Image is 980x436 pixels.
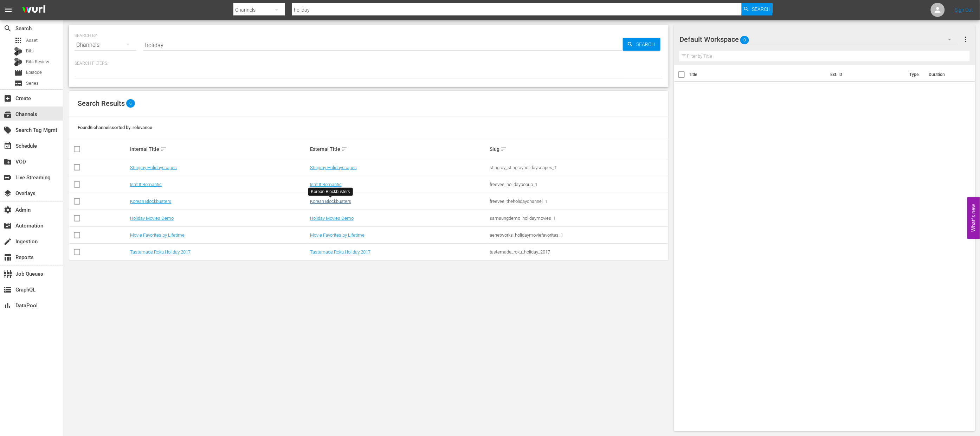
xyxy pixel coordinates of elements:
th: Ext. ID [826,65,905,84]
span: Search [633,38,660,51]
span: Overlays [4,189,12,198]
span: more_vert [961,35,970,44]
span: Found 6 channels sorted by: relevance [78,125,152,130]
span: Search Results [78,99,125,108]
span: Asset [14,36,22,45]
span: 6 [126,99,135,108]
div: freevee_holidaypopup_1 [490,182,667,187]
button: Open Feedback Widget [967,197,980,239]
span: sort [341,146,348,152]
img: ans4CAIJ8jUAAAAAAAAAAAAAAAAAAAAAAAAgQb4GAAAAAAAAAAAAAAAAAAAAAAAAJMjXAAAAAAAAAAAAAAAAAAAAAAAAgAT5G... [17,2,51,18]
a: Sign Out [955,7,973,13]
a: Movie Favorites by Lifetime [310,232,365,238]
span: Job Queues [4,270,12,278]
a: Movie Favorites by Lifetime [130,232,185,238]
span: Episode [14,69,22,77]
span: Search Tag Mgmt [4,126,12,134]
div: samsungdemo_holidaymovies_1 [490,216,667,221]
div: Bits Review [14,58,22,66]
span: menu [4,6,13,14]
a: Isn't It Romantic [130,182,162,187]
span: sort [501,146,507,152]
span: GraphQL [4,286,12,294]
a: Korean Blockbusters [310,199,351,204]
span: 0 [741,33,749,47]
span: Live Streaming [4,173,12,182]
div: Channels [75,35,136,55]
th: Type [905,65,924,84]
button: Search [623,38,660,51]
div: Slug [490,145,667,153]
span: Series [14,79,22,88]
div: stingray_stingrayholidayscapes_1 [490,165,667,170]
div: aenetworks_holidaymoviefavorites_1 [490,232,667,238]
span: VOD [4,158,12,166]
div: Default Workspace [679,30,958,49]
th: Duration [924,65,967,84]
div: Korean Blockbusters [311,189,350,195]
span: Channels [4,110,12,118]
a: Stingray Holidayscapes [310,165,357,170]
span: Asset [26,37,38,44]
span: Ingestion [4,237,12,246]
span: Reports [4,253,12,262]
div: External Title [310,145,488,153]
div: tastemade_roku_holiday_2017 [490,249,667,255]
a: Holiday Movies Demo [130,216,174,221]
a: Tastemade Roku Holiday 2017 [310,249,370,255]
span: Create [4,94,12,103]
a: Stingray Holidayscapes [130,165,177,170]
span: Series [26,80,39,87]
span: Automation [4,222,12,230]
span: sort [160,146,167,152]
span: Admin [4,206,12,214]
button: Search [742,3,773,15]
div: Internal Title [130,145,308,153]
a: Tastemade Roku Holiday 2017 [130,249,191,255]
p: Search Filters: [75,60,663,66]
span: Bits [26,47,34,54]
span: Search [4,24,12,33]
span: Bits Review [26,58,49,65]
span: DataPool [4,301,12,310]
span: Search [752,3,771,15]
div: freevee_theholidaychannel_1 [490,199,667,204]
a: Korean Blockbusters [130,199,171,204]
a: Holiday Movies Demo [310,216,354,221]
a: Isn't It Romantic [310,182,342,187]
div: Bits [14,47,22,56]
th: Title [689,65,826,84]
span: Episode [26,69,42,76]
span: Schedule [4,142,12,150]
button: more_vert [961,31,970,48]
